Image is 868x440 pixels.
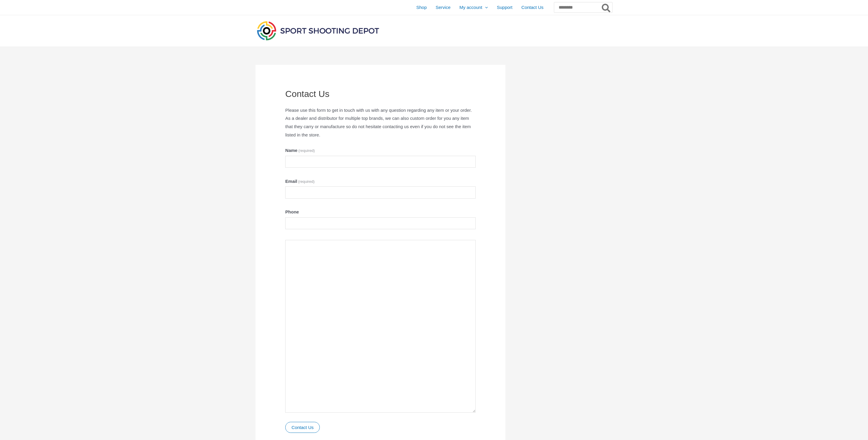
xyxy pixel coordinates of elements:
label: Email [285,177,476,186]
h1: Contact Us [285,89,476,99]
label: Name [285,146,476,155]
button: Contact Us [285,422,320,433]
img: Sport Shooting Depot [256,20,380,42]
span: (required) [298,148,315,153]
label: Phone [285,208,476,216]
p: Please use this form to get in touch with us with any question regarding any item or your order. ... [285,106,476,139]
button: Search [601,2,612,12]
form: Contact Us [285,146,476,433]
span: (required) [298,179,314,184]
